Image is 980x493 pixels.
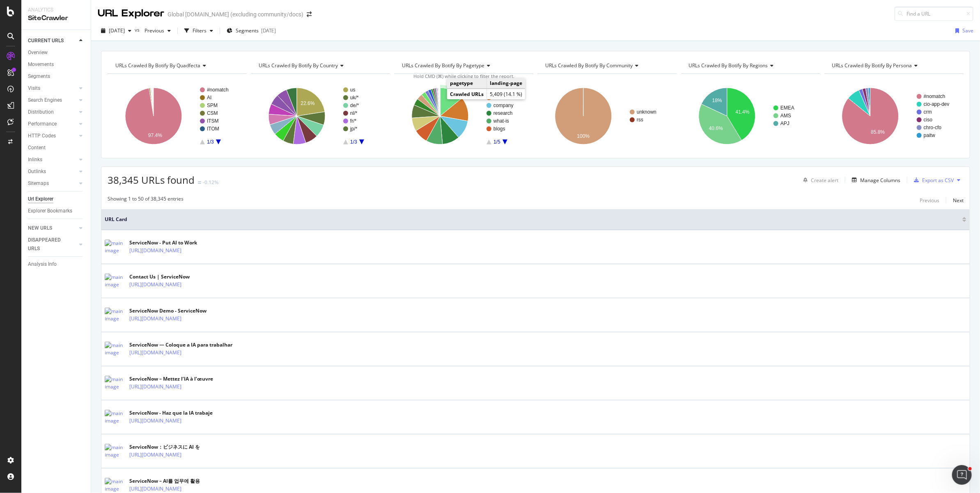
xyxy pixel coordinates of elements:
text: 18% [712,98,722,103]
text: AI [207,95,211,100]
a: [URL][DOMAIN_NAME] [129,485,181,493]
div: URL Explorer [98,7,164,21]
div: ServiceNow Demo - ServiceNow [129,307,217,315]
text: AMS [780,113,791,119]
div: -0.12% [203,179,218,186]
div: NEW URLS [28,224,52,233]
img: Equal [198,181,201,184]
div: Analysis Info [28,260,57,269]
a: Url Explorer [28,195,85,203]
text: unknown [637,109,656,115]
text: cio-app-dev [924,101,950,107]
svg: A chart. [394,80,533,152]
div: Manage Columns [860,177,900,184]
span: URLs Crawled By Botify By regions [689,62,768,69]
div: ServiceNow – AI를 업무에 활용 [129,477,217,485]
span: URLs Crawled By Botify By pagetype [402,62,484,69]
div: Explorer Bookmarks [28,207,72,215]
div: Showing 1 to 50 of 38,345 entries [108,195,184,205]
div: Create alert [811,177,838,184]
text: rss [637,117,643,123]
text: ITSM [207,118,219,124]
div: Contact Us | ServiceNow [129,273,217,281]
button: Save [952,24,973,37]
text: 97.4% [148,132,162,138]
a: Sitemaps [28,179,77,188]
div: Visits [28,84,40,93]
span: URL Card [105,216,960,223]
button: [DATE] [98,24,135,37]
a: [URL][DOMAIN_NAME] [129,349,181,357]
td: 5,409 (14.1 %) [487,89,526,100]
div: DISAPPEARED URLS [28,236,69,253]
td: Crawled URLs [447,89,487,100]
button: Segments[DATE] [223,24,279,37]
a: Content [28,144,85,152]
div: A chart. [251,80,390,152]
div: Url Explorer [28,195,53,203]
svg: A chart. [824,80,964,152]
text: us [350,87,356,93]
button: Manage Columns [849,175,900,185]
text: 41.4% [735,109,749,115]
td: pagetype [447,78,487,89]
div: Save [962,27,973,34]
span: URLs Crawled By Botify By country [259,62,338,69]
div: A chart. [537,80,677,152]
span: Hold CMD (⌘) while clicking to filter the report. [413,73,514,79]
a: [URL][DOMAIN_NAME] [129,247,181,255]
div: arrow-right-arrow-left [307,11,312,17]
text: #nomatch [207,87,229,93]
div: SiteCrawler [28,14,84,23]
a: [URL][DOMAIN_NAME] [129,315,181,323]
div: ServiceNow：ビジネスに AI を [129,443,217,451]
button: Previous [920,195,939,205]
span: Previous [141,27,164,34]
img: main image [105,342,125,356]
button: Previous [141,24,174,37]
button: Next [953,195,964,205]
span: URLs Crawled By Botify By persona [832,62,912,69]
text: crm [924,109,932,115]
text: 1/5 [493,139,500,145]
a: Inlinks [28,155,77,164]
text: blogs [493,126,505,132]
div: Export as CSV [922,177,954,184]
img: main image [105,308,125,322]
a: Visits [28,84,77,93]
iframe: Intercom live chat [952,465,972,485]
text: 22.6% [301,100,315,106]
h4: URLs Crawled By Botify By persona [831,59,956,72]
text: ITOM [207,126,219,132]
div: Previous [920,197,939,204]
div: [DATE] [261,27,276,34]
text: SPM [207,103,218,108]
button: Export as CSV [911,173,954,187]
text: company [493,103,514,108]
text: APJ [780,121,790,126]
a: [URL][DOMAIN_NAME] [129,451,181,459]
text: 40.6% [709,126,723,131]
text: 85.8% [871,129,885,135]
div: ServiceNow – Mettez l’IA à l’œuvre [129,375,217,383]
span: URLs Crawled By Botify By community [545,62,633,69]
div: Inlinks [28,155,42,164]
a: Movements [28,60,85,69]
img: main image [105,274,125,288]
h4: URLs Crawled By Botify By community [544,59,669,72]
h4: URLs Crawled By Botify By quadfecta [114,59,239,72]
div: HTTP Codes [28,132,56,140]
div: Filters [193,27,207,34]
div: Next [953,197,964,204]
div: Outlinks [28,167,46,176]
a: [URL][DOMAIN_NAME] [129,417,181,425]
text: research [493,110,513,116]
svg: A chart. [681,80,820,152]
div: CURRENT URLS [28,37,64,45]
span: Segments [236,27,259,34]
span: 2025 Sep. 12th [109,27,125,34]
text: ciso [924,117,933,123]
